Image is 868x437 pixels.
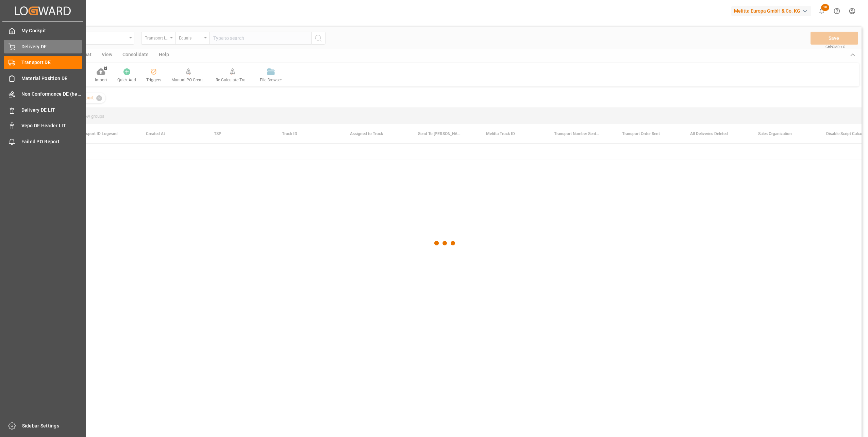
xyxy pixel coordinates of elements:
[21,75,82,82] span: Material Position DE
[21,43,82,50] span: Delivery DE
[4,56,82,69] a: Transport DE
[21,91,82,98] span: Non Conformance DE (header)
[22,422,83,430] span: Sidebar Settings
[821,4,829,11] span: 18
[4,119,82,132] a: Vepo DE Header LIT
[4,103,82,116] a: Delivery DE LIT
[814,3,829,19] button: show 18 new notifications
[21,59,82,66] span: Transport DE
[4,87,82,101] a: Non Conformance DE (header)
[21,107,82,114] span: Delivery DE LIT
[4,40,82,53] a: Delivery DE
[21,138,82,145] span: Failed PO Report
[4,71,82,85] a: Material Position DE
[829,3,845,19] button: Help Center
[21,122,82,129] span: Vepo DE Header LIT
[4,24,82,37] a: My Cockpit
[21,27,82,34] span: My Cockpit
[4,135,82,148] a: Failed PO Report
[731,4,814,17] button: Melitta Europa GmbH & Co. KG
[731,6,811,16] div: Melitta Europa GmbH & Co. KG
